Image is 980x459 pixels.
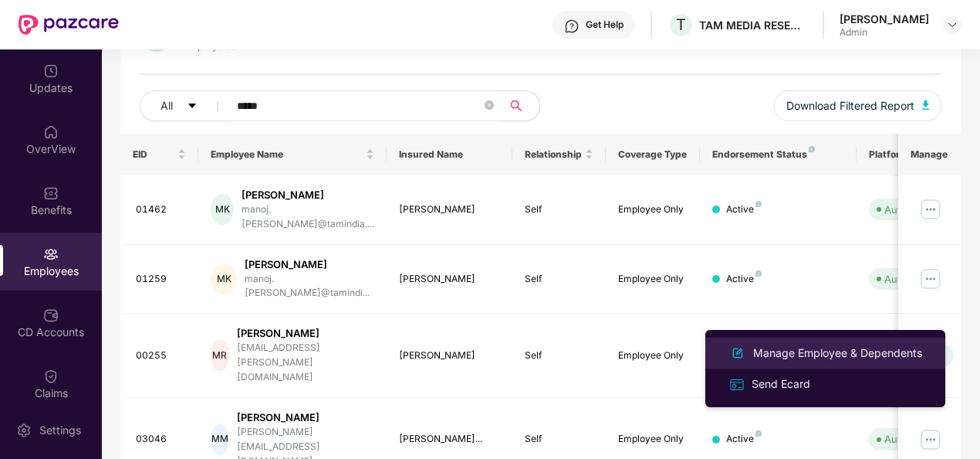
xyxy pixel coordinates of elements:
[242,188,374,202] div: [PERSON_NAME]
[898,134,961,175] th: Manage
[502,90,540,121] button: search
[884,202,946,217] div: Auto Verified
[618,348,688,363] div: Employee Only
[726,432,762,447] div: Active
[399,348,500,363] div: [PERSON_NAME]
[586,19,623,31] div: Get Help
[187,100,198,113] span: caret-down
[161,97,173,114] span: All
[564,19,580,34] img: svg+xml;base64,PHN2ZyBpZD0iSGVscC0zMngzMiIgeG1sbnM9Imh0dHA6Ly93d3cudzMub3JnLzIwMDAvc3ZnIiB3aWR0aD...
[525,202,594,217] div: Self
[726,202,762,217] div: Active
[618,432,688,447] div: Employee Only
[755,430,762,437] img: svg+xml;base64,PHN2ZyB4bWxucz0iaHR0cDovL3d3dy53My5vcmcvMjAwMC9zdmciIHdpZHRoPSI4IiBoZWlnaHQ9IjgiIH...
[918,197,943,222] img: manageButton
[525,272,594,287] div: Self
[136,202,187,217] div: 01462
[922,100,930,110] img: svg+xml;base64,PHN2ZyB4bWxucz0iaHR0cDovL3d3dy53My5vcmcvMjAwMC9zdmciIHhtbG5zOnhsaW5rPSJodHRwOi8vd3...
[750,345,925,362] div: Manage Employee & Dependents
[242,202,374,232] div: manoj.[PERSON_NAME]@tamindia....
[606,134,700,175] th: Coverage Type
[840,12,929,26] div: [PERSON_NAME]
[618,272,688,287] div: Employee Only
[755,270,762,277] img: svg+xml;base64,PHN2ZyB4bWxucz0iaHR0cDovL3d3dy53My5vcmcvMjAwMC9zdmciIHdpZHRoPSI4IiBoZWlnaHQ9IjgiIH...
[399,432,500,447] div: [PERSON_NAME]...
[918,427,943,452] img: manageButton
[387,134,512,175] th: Insured Name
[136,348,187,363] div: 00255
[43,185,59,201] img: svg+xml;base64,PHN2ZyBpZD0iQmVuZWZpdHMiIHhtbG5zPSJodHRwOi8vd3d3LnczLm9yZy8yMDAwL3N2ZyIgd2lkdGg9Ij...
[43,124,59,140] img: svg+xml;base64,PHN2ZyBpZD0iSG9tZSIgeG1sbnM9Imh0dHA6Ly93d3cudzMub3JnLzIwMDAvc3ZnIiB3aWR0aD0iMjAiIG...
[43,369,59,384] img: svg+xml;base64,PHN2ZyBpZD0iQ2xhaW0iIHhtbG5zPSJodHRwOi8vd3d3LnczLm9yZy8yMDAwL3N2ZyIgd2lkdGg9IjIwIi...
[245,257,374,272] div: [PERSON_NAME]
[485,99,494,114] span: close-circle
[809,146,815,152] img: svg+xml;base64,PHN2ZyB4bWxucz0iaHR0cDovL3d3dy53My5vcmcvMjAwMC9zdmciIHdpZHRoPSI4IiBoZWlnaHQ9IjgiIH...
[525,148,583,161] span: Relationship
[211,194,234,225] div: MK
[884,271,946,287] div: Auto Verified
[525,432,594,447] div: Self
[774,90,942,121] button: Download Filtered Report
[676,15,686,34] span: T
[918,267,943,291] img: manageButton
[211,148,363,161] span: Employee Name
[512,134,607,175] th: Relationship
[699,18,807,32] div: TAM MEDIA RESEARCH PRIVATE LIMITED
[136,432,187,447] div: 03046
[211,263,237,294] div: MK
[884,431,946,447] div: Auto Verified
[237,341,374,385] div: [EMAIL_ADDRESS][PERSON_NAME][DOMAIN_NAME]
[399,202,500,217] div: [PERSON_NAME]
[43,246,59,262] img: svg+xml;base64,PHN2ZyBpZD0iRW1wbG95ZWVzIiB4bWxucz0iaHR0cDovL3d3dy53My5vcmcvMjAwMC9zdmciIHdpZHRoPS...
[525,348,594,363] div: Self
[43,63,59,79] img: svg+xml;base64,PHN2ZyBpZD0iVXBkYXRlZCIgeG1sbnM9Imh0dHA6Ly93d3cudzMub3JnLzIwMDAvc3ZnIiB3aWR0aD0iMj...
[43,308,59,323] img: svg+xml;base64,PHN2ZyBpZD0iQ0RfQWNjb3VudHMiIGRhdGEtbmFtZT0iQ0QgQWNjb3VudHMiIHhtbG5zPSJodHRwOi8vd3...
[120,134,199,175] th: EID
[502,100,532,112] span: search
[399,272,500,287] div: [PERSON_NAME]
[485,100,494,110] span: close-circle
[728,344,747,362] img: svg+xml;base64,PHN2ZyB4bWxucz0iaHR0cDovL3d3dy53My5vcmcvMjAwMC9zdmciIHhtbG5zOnhsaW5rPSJodHRwOi8vd3...
[618,202,688,217] div: Employee Only
[237,410,374,425] div: [PERSON_NAME]
[869,148,954,161] div: Platform Status
[755,201,762,207] img: svg+xml;base64,PHN2ZyB4bWxucz0iaHR0cDovL3d3dy53My5vcmcvMjAwMC9zdmciIHdpZHRoPSI4IiBoZWlnaHQ9IjgiIH...
[237,326,374,341] div: [PERSON_NAME]
[211,424,228,455] div: MM
[211,340,228,371] div: MR
[712,148,844,161] div: Endorsement Status
[140,90,234,121] button: Allcaret-down
[35,423,86,438] div: Settings
[136,272,187,287] div: 01259
[19,15,119,35] img: New Pazcare Logo
[840,26,929,39] div: Admin
[728,376,745,393] img: svg+xml;base64,PHN2ZyB4bWxucz0iaHR0cDovL3d3dy53My5vcmcvMjAwMC9zdmciIHdpZHRoPSIxNiIgaGVpZ2h0PSIxNi...
[16,423,32,438] img: svg+xml;base64,PHN2ZyBpZD0iU2V0dGluZy0yMHgyMCIgeG1sbnM9Imh0dHA6Ly93d3cudzMub3JnLzIwMDAvc3ZnIiB3aW...
[245,272,374,301] div: manoj.[PERSON_NAME]@tamindi...
[749,376,813,393] div: Send Ecard
[133,148,175,161] span: EID
[946,19,958,31] img: svg+xml;base64,PHN2ZyBpZD0iRHJvcGRvd24tMzJ4MzIiIHhtbG5zPSJodHRwOi8vd3d3LnczLm9yZy8yMDAwL3N2ZyIgd2...
[198,134,387,175] th: Employee Name
[726,272,762,287] div: Active
[786,97,914,114] span: Download Filtered Report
